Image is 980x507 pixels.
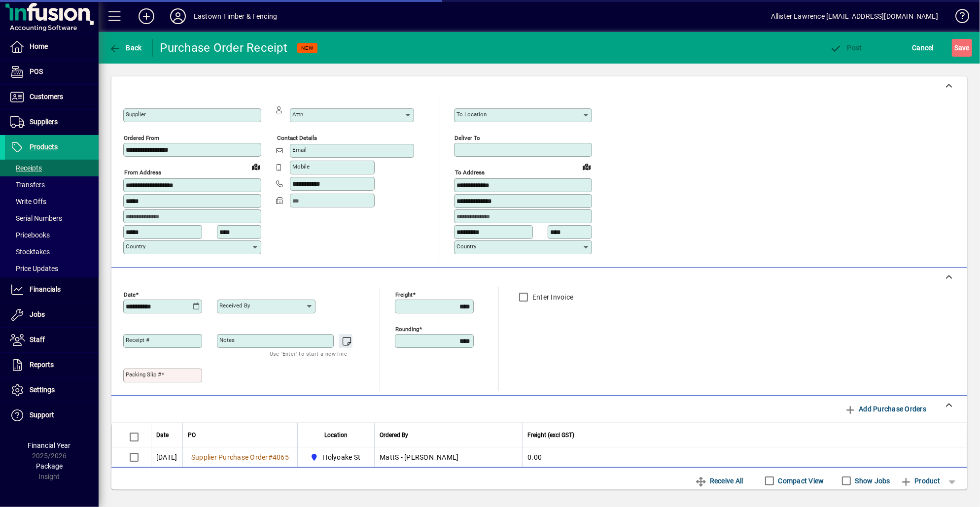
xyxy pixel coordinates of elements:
[948,2,968,34] a: Knowledge Base
[374,447,522,467] td: MattS - [PERSON_NAME]
[5,260,99,277] a: Price Updates
[30,118,58,126] span: Suppliers
[124,135,159,141] mat-label: Ordered from
[10,265,58,272] span: Price Updates
[954,40,970,56] span: ave
[527,430,574,440] span: Freight (excl GST)
[30,285,61,293] span: Financials
[395,291,413,298] mat-label: Freight
[5,34,99,59] a: Home
[5,353,99,377] a: Reports
[160,40,288,56] div: Purchase Order Receipt
[268,453,273,461] span: #
[579,159,595,174] a: View on map
[5,160,99,176] a: Receipts
[5,303,99,327] a: Jobs
[5,193,99,210] a: Write Offs
[191,453,268,461] span: Supplier Purchase Order
[273,453,289,461] span: 4065
[900,473,940,489] span: Product
[830,44,862,52] span: ost
[126,337,149,343] mat-label: Receipt #
[380,430,408,440] span: Ordered By
[5,227,99,243] a: Pricebooks
[106,39,144,57] button: Back
[30,93,63,101] span: Customers
[912,40,934,56] span: Cancel
[36,462,63,470] span: Package
[5,378,99,403] a: Settings
[126,243,145,250] mat-label: Country
[5,110,99,135] a: Suppliers
[301,45,314,51] span: NEW
[853,476,890,486] label: Show Jobs
[5,210,99,227] a: Serial Numbers
[527,430,954,440] div: Freight (excl GST)
[530,292,573,302] label: Enter Invoice
[156,430,177,440] div: Date
[5,403,99,428] a: Support
[248,159,264,174] a: View on map
[954,44,958,52] span: S
[455,135,480,141] mat-label: Deliver To
[308,451,364,463] span: Holyoake St
[910,39,937,57] button: Cancel
[30,411,54,419] span: Support
[10,164,42,172] span: Receipts
[162,7,194,25] button: Profile
[126,111,146,118] mat-label: Supplier
[194,8,277,24] div: Eastown Timber & Fencing
[5,243,99,260] a: Stocktakes
[691,472,747,490] button: Receive All
[188,430,292,440] div: PO
[323,452,361,462] span: Holyoake St
[151,447,182,467] td: [DATE]
[30,310,45,318] span: Jobs
[695,473,743,489] span: Receive All
[771,8,938,24] div: Allister Lawrence [EMAIL_ADDRESS][DOMAIN_NAME]
[126,371,161,378] mat-label: Packing Slip #
[156,430,169,440] span: Date
[292,146,307,153] mat-label: Email
[324,430,348,440] span: Location
[28,441,71,449] span: Financial Year
[30,361,54,369] span: Reports
[828,39,865,57] button: Post
[380,430,517,440] div: Ordered By
[10,248,50,256] span: Stocktakes
[952,39,972,57] button: Save
[30,336,45,343] span: Staff
[270,348,347,359] mat-hint: Use 'Enter' to start a new line
[895,472,945,490] button: Product
[5,277,99,302] a: Financials
[776,476,824,486] label: Compact View
[847,44,852,52] span: P
[188,430,196,440] span: PO
[292,163,310,170] mat-label: Mobile
[30,42,48,50] span: Home
[99,39,153,57] app-page-header-button: Back
[292,111,303,118] mat-label: Attn
[10,181,45,189] span: Transfers
[10,198,46,205] span: Write Offs
[219,302,250,309] mat-label: Received by
[5,60,99,84] a: POS
[456,111,487,118] mat-label: To location
[188,452,292,463] a: Supplier Purchase Order#4065
[844,401,926,417] span: Add Purchase Orders
[10,214,62,222] span: Serial Numbers
[456,243,476,250] mat-label: Country
[522,447,967,467] td: 0.00
[10,231,50,239] span: Pricebooks
[5,176,99,193] a: Transfers
[219,337,235,343] mat-label: Notes
[5,328,99,352] a: Staff
[5,85,99,109] a: Customers
[840,400,930,418] button: Add Purchase Orders
[395,325,419,332] mat-label: Rounding
[30,143,58,151] span: Products
[109,44,142,52] span: Back
[30,386,55,394] span: Settings
[131,7,162,25] button: Add
[124,291,136,298] mat-label: Date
